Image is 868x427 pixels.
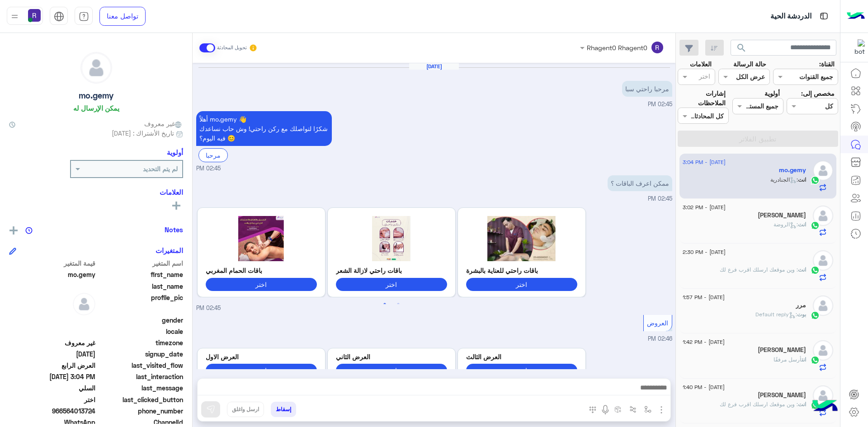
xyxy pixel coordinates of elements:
small: تحويل المحادثة [217,44,247,52]
span: اختر [9,395,95,404]
h5: مراد [758,211,806,219]
span: انت [798,401,806,408]
img: select flow [644,406,651,413]
span: : الروضة [774,221,798,228]
h5: مرر [796,301,806,309]
span: locale [97,327,184,336]
span: انت [802,356,806,363]
button: اختر [466,278,577,291]
span: وين موقعك ارسلك اقرب فرع لك [720,401,798,408]
span: last_clicked_button [97,395,184,404]
span: 02:45 PM [196,304,221,313]
span: 02:46 PM [648,335,672,342]
img: defaultAdmin.png [73,293,95,315]
h6: المتغيرات [156,246,183,254]
button: Trigger scenario [626,402,641,417]
label: حالة الرسالة [733,59,766,69]
span: [DATE] - 1:57 PM [683,293,725,301]
button: اختر [336,364,447,377]
span: last_name [97,282,184,291]
span: 02:45 PM [648,101,672,108]
button: اختر [336,278,447,291]
img: send attachment [656,404,667,415]
span: mo.gemy [9,270,95,279]
span: تاريخ الأشتراك : [DATE] [112,128,174,138]
button: 2 of 2 [394,300,403,309]
span: profile_pic [97,293,184,314]
label: أولوية [764,89,780,98]
span: السلي [9,383,95,393]
span: signup_date [97,349,184,359]
img: tab [54,11,64,22]
button: select flow [641,402,656,417]
span: : الجنادرية [770,176,798,183]
span: null [9,315,95,325]
img: userImage [28,9,41,22]
span: last_visited_flow [97,361,184,370]
h6: أولوية [167,148,183,156]
span: 966564013724 [9,406,95,416]
span: العروض [647,319,668,327]
h5: وليد عويضه [758,346,806,354]
img: WhatsApp [811,311,820,320]
img: profile [9,11,20,22]
span: قيمة المتغير [9,258,95,268]
span: غير معروف [9,338,95,347]
button: ارسل واغلق [227,402,264,417]
img: Trigger scenario [629,406,637,413]
label: القناة: [819,59,835,69]
p: باقات راحتي لازالة الشعر [336,266,447,275]
img: add [9,226,18,235]
img: hulul-logo.png [809,391,841,422]
span: انت [798,266,806,273]
button: اختر [466,364,577,377]
span: العرض الرابع [9,361,95,370]
img: make a call [589,406,596,413]
span: انت [798,221,806,228]
button: 1 of 2 [380,300,389,309]
img: defaultAdmin.png [813,296,833,316]
p: العرض الثالث [466,352,577,361]
p: 21/8/2025, 2:45 PM [608,175,672,191]
h5: احمد عبد الحميد [758,391,806,399]
p: الدردشة الحية [770,10,811,23]
h6: [DATE] [409,63,459,70]
h6: العلامات [9,188,183,196]
img: defaultAdmin.png [813,385,833,406]
p: 21/8/2025, 2:45 PM [622,81,672,97]
img: defaultAdmin.png [813,206,833,226]
span: [DATE] - 1:40 PM [683,383,725,391]
span: : Default reply [755,311,797,318]
button: إسقاط [271,402,296,417]
img: Q2FwdHVyZSAoNikucG5n.png [336,216,447,261]
span: 2 [9,418,95,427]
p: العرض الثاني [336,352,447,361]
h5: mo.gemy [779,166,806,174]
p: 21/8/2025, 2:45 PM [196,111,332,146]
span: أرسل مرفقًا [774,356,802,363]
span: last_interaction [97,372,184,381]
span: phone_number [97,406,184,416]
img: defaultAdmin.png [813,340,833,361]
span: last_message [97,383,184,393]
span: [DATE] - 3:04 PM [683,158,726,166]
span: search [736,42,747,53]
img: Logo [847,7,865,26]
img: defaultAdmin.png [81,52,112,83]
span: ChannelId [97,418,184,427]
button: create order [611,402,626,417]
a: tab [75,7,93,26]
img: tab [79,11,89,22]
img: tab [818,10,830,22]
h6: Notes [165,225,183,234]
img: WhatsApp [811,176,820,185]
button: اختر [206,364,317,377]
p: العرض الاول [206,352,317,361]
span: null [9,327,95,336]
span: timezone [97,338,184,347]
span: وين موقعك ارسلك اقرب فرع لك [720,266,798,273]
img: 322853014244696 [849,39,865,56]
span: [DATE] - 1:42 PM [683,338,725,346]
span: [DATE] - 2:30 PM [683,248,726,256]
a: تواصل معنا [99,7,146,26]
